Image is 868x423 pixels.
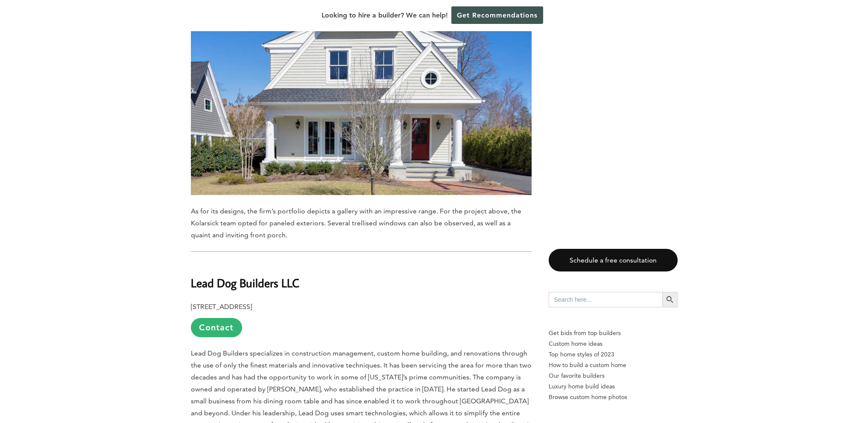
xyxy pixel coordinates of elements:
a: Custom home ideas [549,338,678,349]
a: Contact [191,318,242,337]
b: Lead Dog Builders LLC [191,275,299,290]
input: Search here... [549,292,662,307]
a: Browse custom home photos [549,392,678,403]
a: Luxury home build ideas [549,381,678,392]
a: Top home styles of 2023 [549,349,678,360]
svg: Search [665,295,675,304]
a: Schedule a free consultation [549,249,678,271]
p: Get bids from top builders [549,328,678,338]
b: [STREET_ADDRESS] [191,303,252,311]
a: Get Recommendations [451,6,543,24]
span: As for its designs, the firm’s portfolio depicts a gallery with an impressive range. For the proj... [191,207,521,239]
a: Our favorite builders [549,370,678,381]
a: How to build a custom home [549,360,678,370]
